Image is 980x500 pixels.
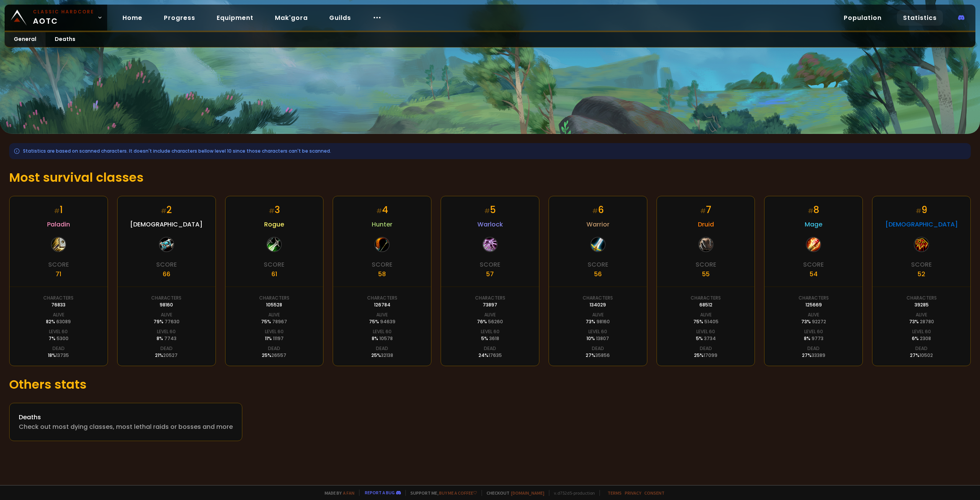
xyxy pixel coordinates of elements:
a: Buy me a coffee [439,490,477,496]
div: 55 [702,269,710,279]
span: AOTC [33,8,94,27]
div: Characters [799,295,829,301]
div: 7 [700,203,711,217]
span: [DEMOGRAPHIC_DATA] [885,220,958,229]
div: 3 [269,203,280,217]
div: 24 % [479,352,502,359]
small: Classic Hardcore [33,8,94,15]
div: Level 60 [804,328,823,335]
div: 71 [56,269,61,279]
div: Score [480,260,500,269]
span: 17099 [704,352,717,358]
div: Alive [161,311,172,318]
span: 5300 [57,335,69,342]
div: 68512 [699,301,712,308]
span: 7743 [164,335,176,342]
span: 33389 [812,352,825,358]
span: 3734 [704,335,716,342]
div: Level 60 [481,328,500,335]
div: 25 % [371,352,393,359]
div: 25 % [694,352,717,359]
span: Hunter [372,220,392,229]
div: Alive [916,311,927,318]
div: 54 [810,269,818,279]
span: Druid [698,220,714,229]
span: 63089 [56,318,71,325]
div: Deaths [19,412,233,422]
div: 4 [376,203,388,217]
span: Warrior [586,220,609,229]
a: Home [116,10,149,26]
div: 75 % [369,318,395,325]
div: 27 % [586,352,610,359]
div: Score [264,260,284,269]
span: 92272 [812,318,826,325]
div: Score [696,260,716,269]
span: Warlock [477,220,503,229]
div: 61 [271,269,277,279]
div: 2 [161,203,172,217]
div: 75 % [693,318,719,325]
div: Level 60 [912,328,931,335]
span: Checkout [482,490,544,496]
div: Characters [475,295,505,301]
a: General [5,32,46,47]
span: 98160 [596,318,610,325]
div: Dead [268,345,280,352]
div: Score [803,260,824,269]
span: 10502 [920,352,933,358]
div: 76833 [51,301,65,308]
div: Score [372,260,392,269]
div: 8 % [372,335,393,342]
div: 5 % [481,335,499,342]
div: 6 [592,203,604,217]
small: # [484,207,490,215]
a: Progress [158,10,201,26]
a: Deaths [46,32,85,47]
div: Level 60 [588,328,607,335]
div: Level 60 [373,328,392,335]
div: Dead [160,345,173,352]
div: Alive [484,311,496,318]
small: # [161,207,167,215]
div: 8 % [804,335,823,342]
div: 73 % [586,318,610,325]
span: 35856 [595,352,610,358]
div: Check out most dying classes, most lethal raids or bosses and more [19,422,233,432]
div: 98160 [160,301,173,308]
div: 11 % [265,335,284,342]
div: Dead [700,345,712,352]
div: 75 % [261,318,287,325]
div: 27 % [910,352,933,359]
div: 66 [163,269,170,279]
div: 73897 [483,301,497,308]
span: 3618 [489,335,499,342]
span: Rogue [264,220,284,229]
div: Characters [583,295,613,301]
div: Characters [151,295,181,301]
span: 32138 [381,352,393,358]
span: 13735 [56,352,69,358]
span: 56260 [488,318,503,325]
small: # [700,207,706,215]
a: Guilds [323,10,357,26]
span: 77630 [165,318,180,325]
div: 73 % [909,318,934,325]
span: 9773 [812,335,823,342]
small: # [376,207,382,215]
div: Dead [807,345,820,352]
div: 105528 [266,301,282,308]
div: Alive [592,311,604,318]
div: 82 % [46,318,71,325]
div: Score [588,260,608,269]
a: DeathsCheck out most dying classes, most lethal raids or bosses and more [9,403,242,441]
div: 57 [486,269,494,279]
div: 5 [484,203,496,217]
div: Statistics are based on scanned characters. It doesn't include characters bellow level 10 since t... [9,143,971,159]
div: Characters [691,295,721,301]
div: Level 60 [49,328,68,335]
a: Population [838,10,888,26]
div: Score [911,260,932,269]
a: Report a bug [365,490,395,495]
span: [DEMOGRAPHIC_DATA] [130,220,203,229]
